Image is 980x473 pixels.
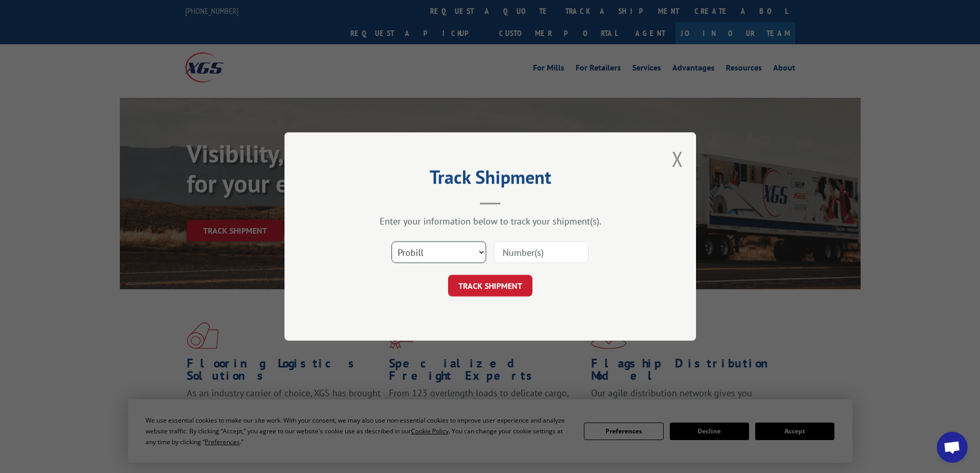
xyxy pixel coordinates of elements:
[336,170,645,189] h2: Track Shipment
[448,275,532,296] button: TRACK SHIPMENT
[336,215,645,227] div: Enter your information below to track your shipment(s).
[937,432,968,463] a: Open chat
[672,145,683,172] button: Close modal
[494,241,589,263] input: Number(s)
